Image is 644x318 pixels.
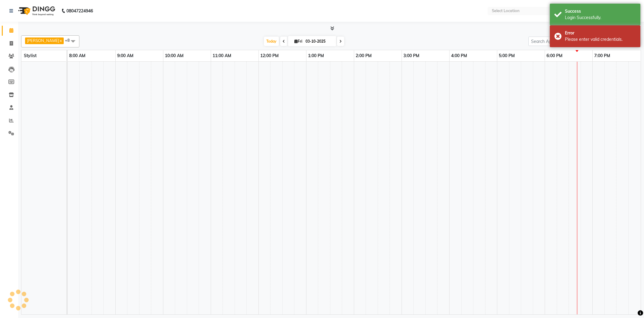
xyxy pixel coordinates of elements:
[304,37,334,46] input: 2025-10-03
[545,51,564,60] a: 6:00 PM
[450,51,469,60] a: 4:00 PM
[528,37,581,46] input: Search Appointment
[565,15,636,21] div: Login Successfully.
[27,38,59,43] span: [PERSON_NAME]
[293,39,304,44] span: Fri
[211,51,233,60] a: 11:00 AM
[565,30,636,36] div: Error
[24,53,37,58] span: Stylist
[15,2,57,19] img: logo
[492,8,520,14] div: Select Location
[59,38,62,43] a: x
[306,51,325,60] a: 1:00 PM
[593,51,612,60] a: 7:00 PM
[68,51,87,60] a: 8:00 AM
[116,51,135,60] a: 9:00 AM
[565,36,636,43] div: Please enter valid credentials.
[264,37,279,46] span: Today
[65,38,74,43] span: +8
[66,2,93,19] b: 08047224946
[259,51,280,60] a: 12:00 PM
[565,8,636,15] div: Success
[497,51,516,60] a: 5:00 PM
[354,51,373,60] a: 2:00 PM
[163,51,185,60] a: 10:00 AM
[402,51,421,60] a: 3:00 PM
